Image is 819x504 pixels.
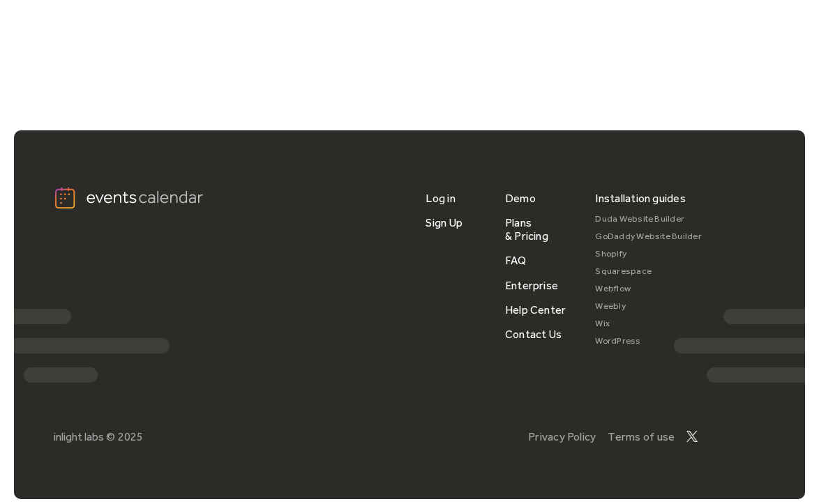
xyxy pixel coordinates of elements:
[595,211,702,228] a: Duda Website Builder
[118,430,143,443] div: 2025
[505,298,566,322] a: Help Center
[595,280,702,298] a: Webflow
[426,186,455,211] a: Log in
[595,315,702,333] a: Wix
[595,228,702,245] a: GoDaddy Website Builder
[505,186,536,211] a: Demo
[505,248,527,273] a: FAQ
[505,211,573,248] a: Plans & Pricing
[595,263,702,280] a: Squarespace
[54,430,115,443] div: inlight labs ©
[595,298,702,315] a: Weebly
[505,273,558,298] a: Enterprise
[505,322,562,346] a: Contact Us
[595,333,702,350] a: WordPress
[595,245,702,263] a: Shopify
[426,211,463,235] a: Sign Up
[595,186,686,211] div: Installation guides
[608,430,675,443] a: Terms of use
[528,430,596,443] a: Privacy Policy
